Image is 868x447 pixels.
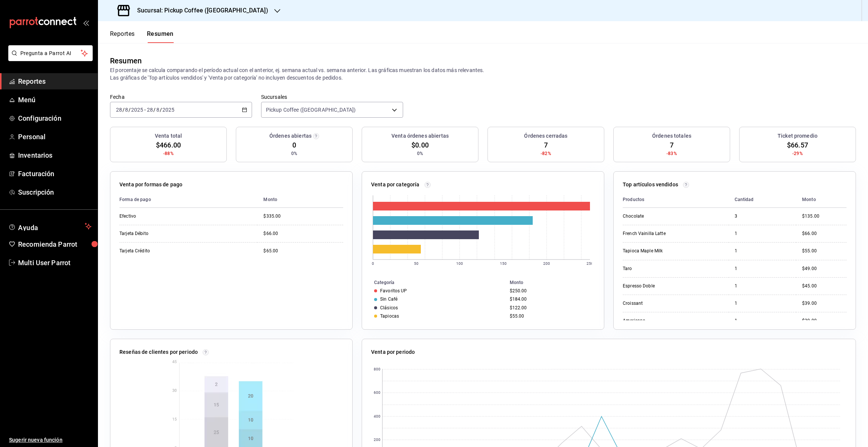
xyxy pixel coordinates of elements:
[153,107,156,113] span: /
[18,187,92,197] span: Suscripción
[371,348,415,356] p: Venta por periodo
[18,258,92,268] span: Multi User Parrot
[269,132,312,140] h3: Órdenes abiertas
[119,248,195,254] div: Tarjeta Crédito
[802,230,847,237] div: $66.00
[18,95,92,105] span: Menú
[623,181,678,189] p: Top artículos vendidos
[110,94,252,100] label: Fecha
[292,140,296,150] span: 0
[666,150,677,157] span: -83%
[456,261,463,266] text: 100
[116,107,122,113] input: --
[372,261,374,266] text: 0
[144,107,146,113] span: -
[507,278,604,287] th: Monto
[623,230,698,237] div: French Vainilla Latte
[18,113,92,123] span: Configuración
[541,150,551,157] span: -82%
[510,313,592,319] div: $55.00
[374,391,381,395] text: 600
[623,213,698,220] div: Chocolate
[778,132,818,140] h3: Ticket promedio
[155,132,182,140] h3: Venta total
[543,261,550,266] text: 200
[119,348,198,356] p: Reseñas de clientes por periodo
[263,213,343,220] div: $335.00
[119,192,257,208] th: Forma de pago
[802,283,847,289] div: $45.00
[735,213,790,220] div: 3
[18,132,92,142] span: Personal
[544,140,548,150] span: 7
[291,150,297,157] span: 0%
[623,300,698,307] div: Croissant
[110,66,856,81] p: El porcentaje se calcula comparando el período actual con el anterior, ej. semana actual vs. sema...
[510,305,592,310] div: $122.00
[670,140,674,150] span: 7
[263,248,343,254] div: $65.00
[18,150,92,160] span: Inventarios
[802,213,847,220] div: $135.00
[411,140,429,150] span: $0.00
[18,76,92,86] span: Reportes
[623,283,698,289] div: Espresso Doble
[380,313,399,319] div: Tapiocas
[131,107,144,113] input: ----
[623,266,698,272] div: Taro
[110,30,135,43] button: Reportes
[735,283,790,289] div: 1
[263,230,343,237] div: $66.00
[510,296,592,302] div: $184.00
[110,30,174,43] div: navigation tabs
[163,150,174,157] span: -88%
[18,169,92,179] span: Facturación
[122,107,125,113] span: /
[261,94,403,100] label: Sucursales
[362,278,507,287] th: Categoría
[125,107,128,113] input: --
[374,438,381,442] text: 200
[374,367,381,372] text: 800
[735,230,790,237] div: 1
[735,300,790,307] div: 1
[802,318,847,324] div: $39.00
[417,150,423,157] span: 0%
[380,305,398,310] div: Clásicos
[510,288,592,293] div: $250.00
[156,107,160,113] input: --
[524,132,567,140] h3: Órdenes cerradas
[380,296,397,302] div: Sin Café
[266,106,356,114] span: Pickup Coffee ([GEOGRAPHIC_DATA])
[802,300,847,307] div: $39.00
[802,266,847,272] div: $49.00
[119,181,182,189] p: Venta por formas de pago
[110,55,142,66] div: Resumen
[623,318,698,324] div: Americano
[735,318,790,324] div: 1
[587,261,593,266] text: 250
[796,192,847,208] th: Monto
[729,192,796,208] th: Cantidad
[156,140,181,150] span: $466.00
[18,222,82,231] span: Ayuda
[380,288,407,293] div: Favoritos UP
[787,140,808,150] span: $66.57
[83,20,89,26] button: open_drawer_menu
[374,415,381,419] text: 400
[257,192,343,208] th: Monto
[414,261,419,266] text: 50
[735,266,790,272] div: 1
[5,55,93,63] a: Pregunta a Parrot AI
[147,107,153,113] input: --
[119,230,195,237] div: Tarjeta Débito
[18,239,92,249] span: Recomienda Parrot
[160,107,162,113] span: /
[20,49,81,57] span: Pregunta a Parrot AI
[391,132,449,140] h3: Venta órdenes abiertas
[623,192,729,208] th: Productos
[623,248,698,254] div: Tapioca Maple Milk
[652,132,691,140] h3: Órdenes totales
[162,107,175,113] input: ----
[9,436,92,444] span: Sugerir nueva función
